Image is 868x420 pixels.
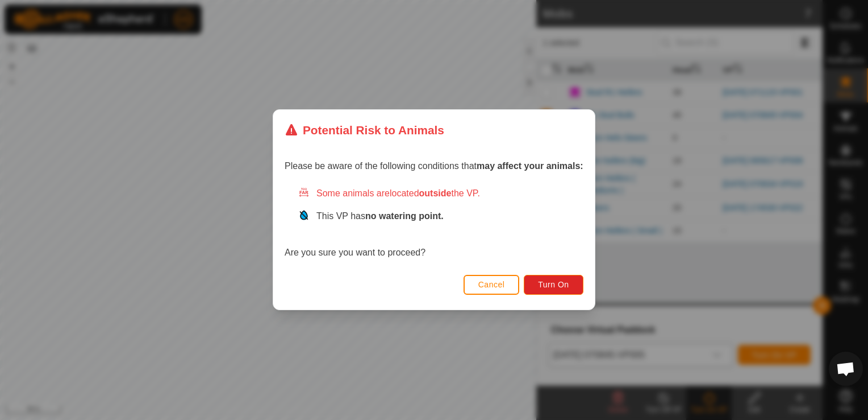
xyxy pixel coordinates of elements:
[298,187,583,201] div: Some animals are
[419,189,452,199] strong: outside
[477,162,583,171] strong: may affect your animals:
[390,189,480,199] span: located the VP.
[524,275,583,295] button: Turn On
[285,121,444,139] div: Potential Risk to Animals
[316,212,444,221] span: This VP has
[478,281,505,290] span: Cancel
[365,212,444,221] strong: no watering point.
[464,275,520,295] button: Cancel
[829,352,863,386] div: Open chat
[285,162,583,171] span: Please be aware of the following conditions that
[539,281,569,290] span: Turn On
[285,187,583,260] div: Are you sure you want to proceed?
